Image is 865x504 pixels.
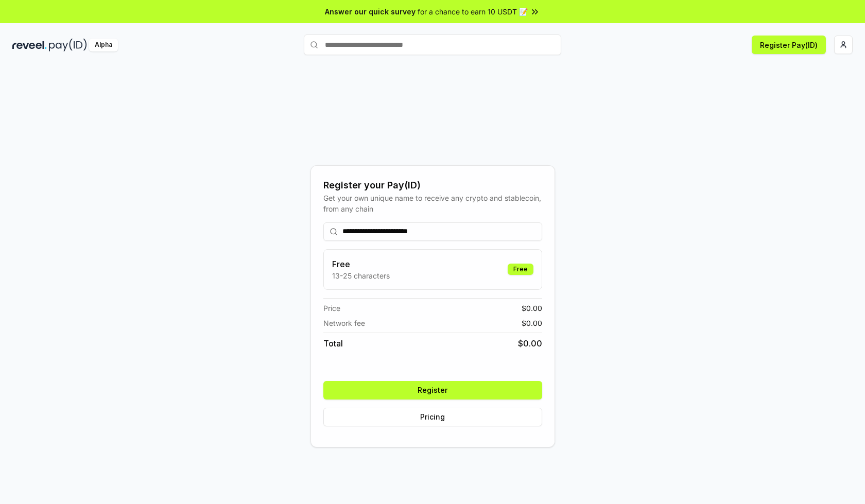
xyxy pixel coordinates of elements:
p: 13-25 characters [332,270,390,281]
div: Get your own unique name to receive any crypto and stablecoin, from any chain [323,193,542,214]
div: Register your Pay(ID) [323,178,542,193]
span: for a chance to earn 10 USDT 📝 [418,6,528,17]
span: Network fee [323,318,365,328]
button: Register Pay(ID) [752,36,826,54]
span: $ 0.00 [518,337,542,350]
span: Total [323,337,343,350]
img: reveel_dark [12,39,47,51]
div: Free [508,264,533,275]
span: Answer our quick survey [325,6,416,17]
span: $ 0.00 [522,318,542,328]
span: Price [323,303,340,314]
h3: Free [332,258,390,270]
span: $ 0.00 [522,303,542,314]
button: Register [323,381,542,399]
div: Alpha [89,39,118,51]
img: pay_id [49,39,87,51]
button: Pricing [323,408,542,426]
